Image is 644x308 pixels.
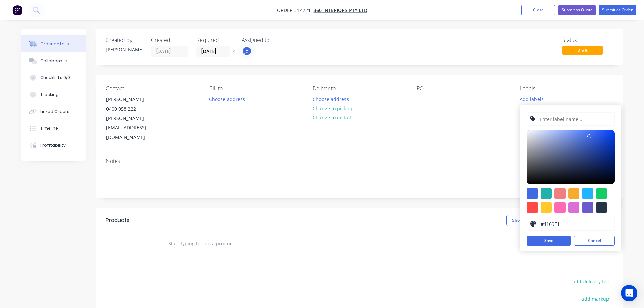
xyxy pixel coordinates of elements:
[313,85,405,92] div: Deliver to
[40,109,69,115] div: Linked Orders
[40,58,67,64] div: Collaborate
[558,5,596,15] button: Submit as Quote
[106,37,143,43] div: Created by
[277,7,314,14] span: Order #14721 -
[568,188,579,199] div: #f6ab2f
[21,103,86,120] button: Linked Orders
[106,158,613,164] div: Notes
[106,216,129,224] div: Products
[416,85,509,92] div: PO
[21,52,86,69] button: Collaborate
[21,69,86,86] button: Checklists 0/0
[106,114,162,142] div: [PERSON_NAME][EMAIL_ADDRESS][DOMAIN_NAME]
[21,120,86,137] button: Timeline
[151,37,188,43] div: Created
[106,104,162,114] div: 0400 958 222
[520,85,613,92] div: Labels
[516,94,547,103] button: Add labels
[314,7,367,14] a: 360 Interiors Pty Ltd
[40,125,58,132] div: Timeline
[569,277,613,286] button: add delivery fee
[100,94,168,142] div: [PERSON_NAME]0400 958 222[PERSON_NAME][EMAIL_ADDRESS][DOMAIN_NAME]
[582,202,593,213] div: #6a5acd
[242,46,252,56] button: ja
[196,37,234,43] div: Required
[562,37,613,43] div: Status
[568,202,579,213] div: #da70d6
[562,46,603,54] span: Draft
[242,37,309,43] div: Assigned to
[621,285,637,301] div: Open Intercom Messenger
[527,188,538,199] div: #4169e1
[527,236,571,246] button: Save
[106,46,143,53] div: [PERSON_NAME]
[506,215,559,226] button: Show / Hide columns
[209,85,302,92] div: Bill to
[582,188,593,199] div: #1fb6ff
[40,142,65,148] div: Profitability
[40,92,58,98] div: Tracking
[527,202,538,213] div: #ff4949
[578,294,613,303] button: add markup
[21,137,86,154] button: Profitability
[309,113,354,122] button: Change to install
[309,104,357,113] button: Change to pick up
[168,237,303,251] input: Start typing to add a product...
[106,85,198,92] div: Contact
[541,202,552,213] div: #ffc82c
[554,202,566,213] div: #ff69b4
[574,236,615,246] button: Cancel
[539,113,611,125] input: Enter label name...
[21,35,86,52] button: Order details
[40,41,69,47] div: Order details
[106,95,162,104] div: [PERSON_NAME]
[21,86,86,103] button: Tracking
[596,188,607,199] div: #13ce66
[40,75,70,81] div: Checklists 0/0
[596,202,607,213] div: #273444
[554,188,566,199] div: #f08080
[541,188,552,199] div: #20b2aa
[309,94,352,103] button: Choose address
[521,5,555,15] button: Close
[206,94,249,103] button: Choose address
[599,5,636,15] button: Submit as Order
[12,5,22,15] img: Factory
